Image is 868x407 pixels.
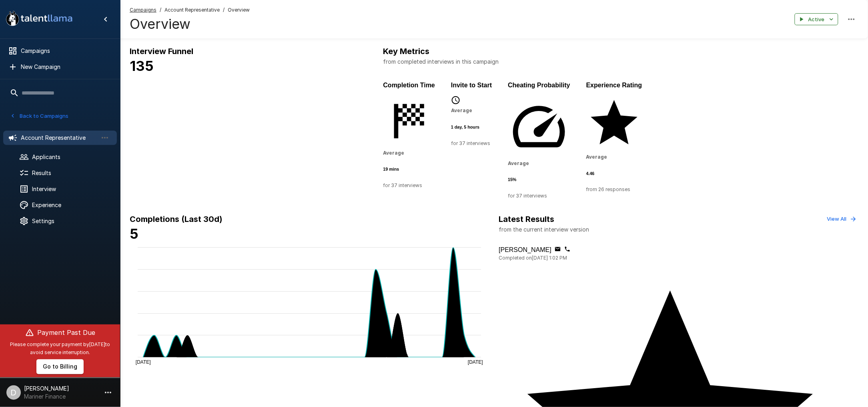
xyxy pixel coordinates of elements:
[795,13,838,26] button: Active
[825,213,858,225] button: View All
[130,16,250,32] h4: Overview
[228,6,250,14] span: Overview
[223,6,225,14] span: /
[130,7,156,13] u: Campaigns
[164,6,220,14] span: Account Representative
[160,6,161,14] span: /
